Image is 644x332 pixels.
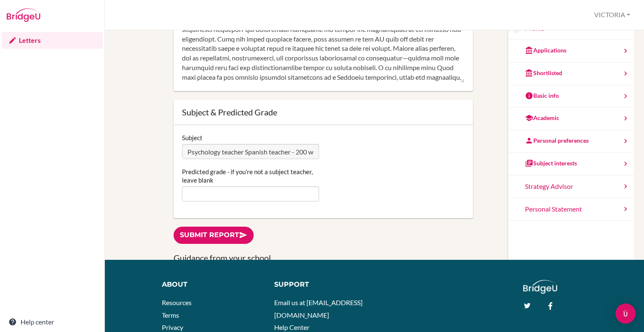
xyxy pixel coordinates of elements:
div: About [162,280,262,290]
a: Shortlisted [508,63,634,85]
a: Basic info [508,85,634,108]
div: Applications [525,46,566,55]
a: Privacy [162,323,183,331]
a: Help Center [274,323,309,331]
a: Academic [508,107,634,130]
button: VICTORIA [590,7,634,23]
img: logo_white@2x-f4f0deed5e89b7ecb1c2cc34c3e3d731f90f0f143d5ea2071677605dd97b5244.png [523,280,557,294]
div: Shortlisted [525,69,562,77]
label: Predicted grade - if you're not a subject teacher, leave blank [182,167,319,184]
a: Applications [508,40,634,63]
a: Help center [2,314,103,330]
a: Email us at [EMAIL_ADDRESS][DOMAIN_NAME] [274,298,363,319]
a: Terms [162,311,179,319]
a: Submit report [174,227,254,244]
h3: Guidance from your school [174,252,473,264]
a: Personal preferences [508,130,634,153]
div: Basic info [525,91,559,100]
div: Academic [525,114,559,122]
a: Strategy Advisor [508,175,634,198]
div: Personal preferences [525,136,589,145]
a: Subject interests [508,153,634,175]
a: Personal Statement [508,198,634,221]
a: Letters [2,32,103,49]
a: Resources [162,298,192,306]
label: Subject [182,133,203,142]
div: Open Intercom Messenger [615,303,636,324]
div: Subject & Predicted Grade [182,108,465,116]
div: Support [274,280,368,290]
img: Bridge-U [7,8,40,22]
div: Subject interests [525,159,577,167]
